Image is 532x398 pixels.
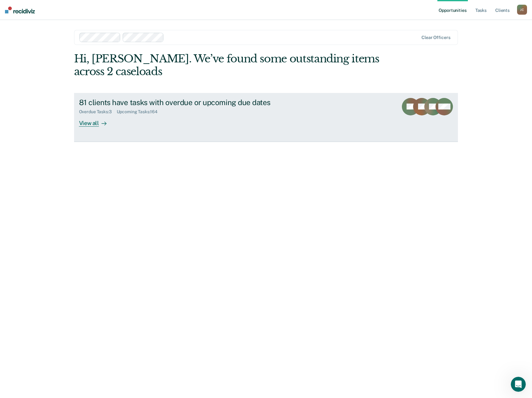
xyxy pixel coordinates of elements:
div: Overdue Tasks : 3 [79,109,117,114]
div: J C [517,5,527,15]
a: 81 clients have tasks with overdue or upcoming due datesOverdue Tasks:3Upcoming Tasks:164View all [74,93,458,142]
iframe: Intercom live chat [511,377,526,392]
img: Recidiviz [5,7,35,13]
div: Clear officers [421,35,450,40]
div: 81 clients have tasks with overdue or upcoming due dates [79,98,298,107]
div: Hi, [PERSON_NAME]. We’ve found some outstanding items across 2 caseloads [74,52,381,78]
div: Upcoming Tasks : 164 [117,109,163,114]
div: View all [79,114,114,127]
button: JC [517,5,527,15]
